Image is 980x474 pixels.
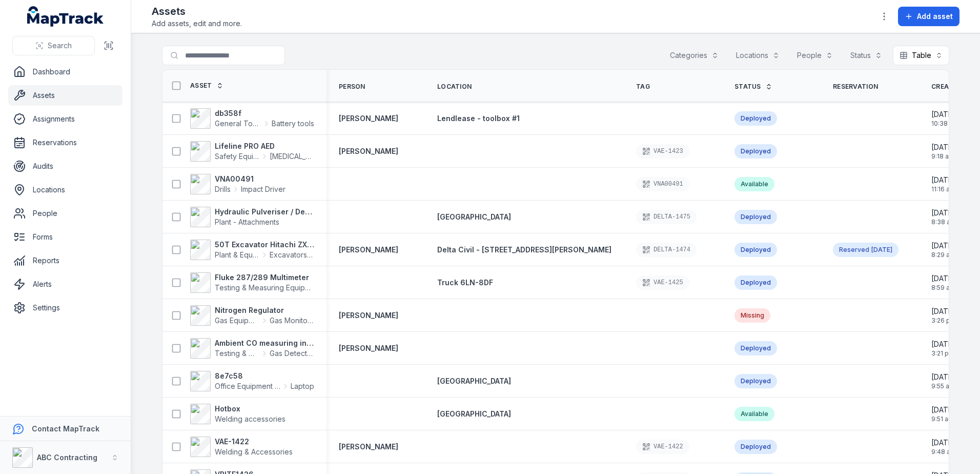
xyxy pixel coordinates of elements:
span: Gas Monitors - Methane [270,315,314,326]
span: [DATE] [931,241,955,251]
div: Available [734,407,774,421]
span: Testing & Measuring Equipment [215,348,259,359]
button: Search [12,36,95,55]
a: Reservations [8,132,122,153]
a: Dashboard [8,62,122,82]
span: [DATE] [931,142,955,152]
time: 27/06/2025, 9:51:23 am [931,405,955,423]
span: Drills [215,184,231,194]
div: Deployed [734,144,777,159]
a: Locations [8,180,122,200]
span: [DATE] [931,405,955,415]
strong: Hydraulic Pulveriser / Demolition Shear [215,207,314,217]
time: 08/09/2025, 10:38:34 am [931,109,958,128]
span: Delta Civil - [STREET_ADDRESS][PERSON_NAME] [437,245,611,254]
span: 10:38 am [931,120,958,128]
a: [GEOGRAPHIC_DATA] [437,212,511,222]
span: Tag [636,83,650,91]
strong: Lifeline PRO AED [215,141,314,151]
span: [DATE] [931,273,955,284]
div: Deployed [734,111,777,126]
div: Deployed [734,243,777,257]
time: 22/08/2025, 8:38:43 am [931,208,956,226]
strong: 50T Excavator Hitachi ZX350 [215,240,314,250]
strong: [PERSON_NAME] [339,343,398,353]
a: Truck 6LN-8DF [437,278,493,288]
span: Welding & Accessories [215,447,293,456]
a: Ambient CO measuring instrumentTesting & Measuring EquipmentGas Detectors [190,338,314,359]
a: Asset [190,82,223,90]
div: VAE-1423 [636,144,689,159]
strong: ABC Contracting [37,453,97,462]
time: 27/06/2025, 9:48:36 am [931,438,956,456]
a: [PERSON_NAME] [339,245,398,255]
span: Testing & Measuring Equipment [215,283,321,292]
div: Deployed [734,275,777,290]
div: DELTA-1475 [636,210,697,224]
button: Status [844,46,889,65]
span: Asset [190,82,212,90]
span: 3:26 pm [931,317,956,325]
div: VAE-1425 [636,275,689,290]
a: MapTrack [27,6,104,27]
div: Reserved [833,243,899,257]
a: Reserved[DATE] [833,243,899,257]
span: [MEDICAL_DATA] [270,151,314,162]
button: People [790,46,840,65]
a: Fluke 287/289 MultimeterTesting & Measuring Equipment [190,272,314,293]
span: Safety Equipment [215,151,259,162]
strong: VAE-1422 [215,437,293,447]
span: General Tooling [215,118,261,129]
a: [PERSON_NAME] [339,113,398,124]
span: Reservation [833,83,878,91]
time: 27/06/2025, 9:55:39 am [931,372,955,390]
time: 20/08/2025, 8:59:22 am [931,273,955,292]
div: Deployed [734,374,777,388]
span: Plant - Attachments [215,218,279,226]
div: Deployed [734,210,777,224]
span: 9:18 am [931,152,955,161]
span: Gas Detectors [270,348,314,359]
time: 15/09/2025, 8:00:00 am [871,246,892,254]
span: Battery tools [272,118,314,129]
time: 11/07/2025, 3:26:06 pm [931,306,956,325]
span: [GEOGRAPHIC_DATA] [437,409,511,418]
a: Assignments [8,109,122,129]
div: VAE-1422 [636,440,689,454]
div: VNA00491 [636,177,689,191]
strong: Contact MapTrack [32,424,99,433]
a: [PERSON_NAME] [339,310,398,321]
a: Lendlease - toolbox #1 [437,113,520,124]
time: 22/08/2025, 8:29:33 am [931,241,955,259]
a: [PERSON_NAME] [339,442,398,452]
span: Plant & Equipment [215,250,259,260]
strong: VNA00491 [215,174,285,184]
span: Location [437,83,472,91]
a: HotboxWelding accessories [190,404,285,424]
span: [DATE] [931,339,955,349]
div: Deployed [734,440,777,454]
span: Excavators & Plant [270,250,314,260]
button: Add asset [898,7,959,26]
strong: db358f [215,108,314,118]
a: Settings [8,298,122,318]
a: Reports [8,250,122,271]
span: [GEOGRAPHIC_DATA] [437,212,511,221]
div: Missing [734,308,770,323]
a: [GEOGRAPHIC_DATA] [437,376,511,386]
button: Locations [729,46,786,65]
span: 8:29 am [931,251,955,259]
span: [DATE] [871,246,892,253]
time: 04/09/2025, 9:18:15 am [931,142,955,161]
div: DELTA-1474 [636,243,697,257]
span: 9:48 am [931,448,956,456]
a: Status [734,83,772,91]
span: 8:59 am [931,284,955,292]
a: Lifeline PRO AEDSafety Equipment[MEDICAL_DATA] [190,141,314,162]
span: 9:55 am [931,382,955,390]
span: 8:38 am [931,218,956,226]
span: 3:21 pm [931,349,955,358]
a: VNA00491DrillsImpact Driver [190,174,285,194]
